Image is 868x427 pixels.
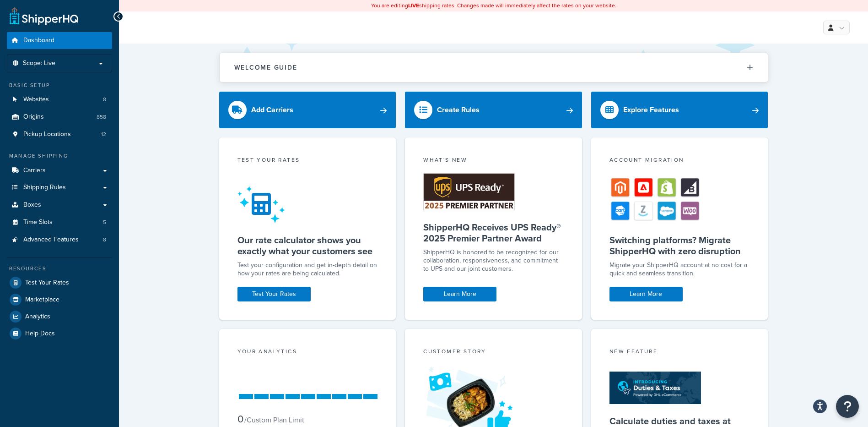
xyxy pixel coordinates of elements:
span: Dashboard [23,37,54,44]
span: 8 [103,236,106,244]
span: Boxes [23,201,41,209]
div: Test your rates [237,156,378,166]
button: Welcome Guide [220,53,768,82]
small: / Custom Plan Limit [244,415,304,425]
a: Carriers [7,162,112,179]
div: What's New [423,156,564,166]
p: ShipperHQ is honored to be recognized for our collaboration, responsiveness, and commitment to UP... [423,248,564,273]
li: Time Slots [7,214,112,231]
div: Manage Shipping [7,152,112,160]
div: Migrate your ShipperHQ account at no cost for a quick and seamless transition. [609,261,750,278]
h5: ShipperHQ Receives UPS Ready® 2025 Premier Partner Award [423,222,564,244]
span: 8 [103,96,106,104]
h5: Switching platforms? Migrate ShipperHQ with zero disruption [609,235,750,257]
a: Pickup Locations12 [7,126,112,143]
div: New Feature [609,347,750,358]
a: Analytics [7,308,112,325]
a: Test Your Rates [7,274,112,291]
div: Add Carriers [251,104,293,116]
a: Test Your Rates [237,287,311,301]
span: Shipping Rules [23,184,66,192]
span: 858 [97,113,106,121]
a: Origins858 [7,109,112,126]
a: Marketplace [7,291,112,308]
a: Advanced Features8 [7,231,112,248]
a: Add Carriers [219,92,396,128]
div: Account Migration [609,156,750,166]
a: Boxes [7,197,112,213]
span: Marketplace [25,296,59,304]
span: Carriers [23,167,46,175]
a: Shipping Rules [7,179,112,196]
span: Advanced Features [23,236,79,244]
span: Websites [23,96,49,104]
div: Customer Story [423,347,564,358]
button: Open Resource Center [836,395,859,418]
span: Pickup Locations [23,131,71,138]
li: Websites [7,91,112,108]
div: Explore Features [623,104,679,116]
span: 0 [237,411,243,427]
span: Origins [23,113,44,121]
a: Learn More [609,287,683,301]
div: Test your configuration and get in-depth detail on how your rates are being calculated. [237,261,378,278]
h2: Welcome Guide [234,64,297,71]
a: Create Rules [405,92,582,128]
span: Help Docs [25,330,55,338]
span: 12 [101,131,106,138]
span: Time Slots [23,219,53,226]
li: Pickup Locations [7,126,112,143]
div: Basic Setup [7,82,112,89]
div: Your Analytics [237,347,378,358]
li: Origins [7,109,112,126]
li: Advanced Features [7,231,112,248]
a: Explore Features [591,92,768,128]
span: Test Your Rates [25,279,69,287]
h5: Our rate calculator shows you exactly what your customers see [237,235,378,257]
a: Dashboard [7,32,112,49]
a: Websites8 [7,91,112,108]
div: Resources [7,265,112,273]
a: Time Slots5 [7,214,112,231]
b: LIVE [408,1,419,10]
a: Learn More [423,287,496,301]
span: Analytics [25,313,50,321]
span: Scope: Live [23,60,55,67]
span: 5 [103,219,106,226]
a: Help Docs [7,325,112,342]
div: Create Rules [437,104,480,116]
